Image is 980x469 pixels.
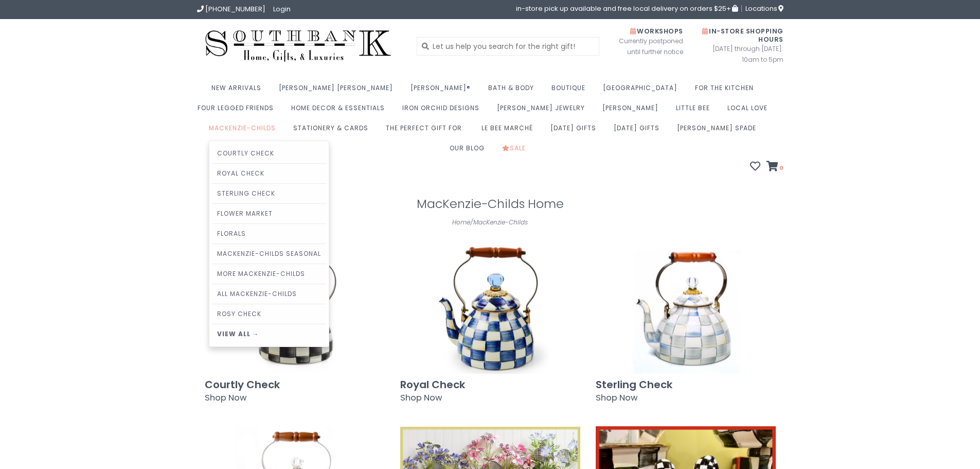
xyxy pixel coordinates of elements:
[400,379,580,390] h3: Royal Check
[205,392,246,404] span: Shop Now
[273,4,291,14] a: Login
[205,244,385,374] img: Courtly Check
[452,218,470,227] a: Home
[596,392,637,404] span: Shop Now
[209,121,281,141] a: MacKenzie-Childs
[212,144,326,163] a: Courtly Check
[400,244,580,411] a: Royal Check Shop Now
[676,101,715,121] a: Little Bee
[502,141,531,161] a: Sale
[211,81,266,101] a: New Arrivals
[602,101,664,121] a: [PERSON_NAME]
[695,81,759,101] a: For the Kitchen
[197,4,265,14] a: [PHONE_NUMBER]
[212,304,326,324] a: Rosy Check
[550,121,601,141] a: [DATE] Gifts
[293,121,373,141] a: Stationery & Cards
[386,121,469,141] a: The perfect gift for:
[630,27,683,36] span: Workshops
[197,197,783,211] h1: MacKenzie-Childs Home
[279,81,398,101] a: [PERSON_NAME] [PERSON_NAME]
[212,184,326,203] a: Sterling Check
[551,81,591,101] a: Boutique
[417,37,599,56] input: Let us help you search for the right gift!
[699,43,783,65] span: [DATE] through [DATE]: 10am to 5pm
[400,392,442,404] span: Shop Now
[197,27,400,65] img: Southbank Gift Company -- Home, Gifts, and Luxuries
[702,27,783,44] span: In-Store Shopping Hours
[212,164,326,183] a: Royal Check
[596,379,776,390] h3: Sterling Check
[212,324,326,344] a: View all →
[450,141,490,161] a: Our Blog
[741,5,783,12] a: Locations
[497,101,590,121] a: [PERSON_NAME] Jewelry
[603,81,683,101] a: [GEOGRAPHIC_DATA]
[197,217,783,228] div: /
[614,121,665,141] a: [DATE] Gifts
[205,379,385,390] h3: Courtly Check
[212,244,326,264] a: MacKenzie-Childs Seasonal
[212,224,326,244] a: Florals
[488,81,539,101] a: Bath & Body
[400,244,580,374] img: Royal Check
[205,244,385,411] a: Courtly Check Shop Now
[212,264,326,284] a: More MacKenzie-Childs
[205,4,265,14] span: [PHONE_NUMBER]
[677,121,761,141] a: [PERSON_NAME] Spade
[596,244,776,411] a: Sterling Check Shop Now
[727,101,773,121] a: Local Love
[291,101,390,121] a: Home Decor & Essentials
[745,4,783,13] span: Locations
[411,81,476,101] a: [PERSON_NAME]®
[212,284,326,304] a: All MacKenzie-Childs
[198,101,279,121] a: Four Legged Friends
[596,244,776,374] img: Sterling Check
[767,162,783,172] a: 0
[606,36,683,57] span: Currently postponed until further notice
[482,121,538,141] a: Le Bee Marché
[402,101,485,121] a: Iron Orchid Designs
[778,164,783,172] span: 0
[516,5,738,12] span: in-store pick up available and free local delivery on orders $25+
[212,204,326,223] a: Flower Market
[473,218,528,227] a: MacKenzie-Childs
